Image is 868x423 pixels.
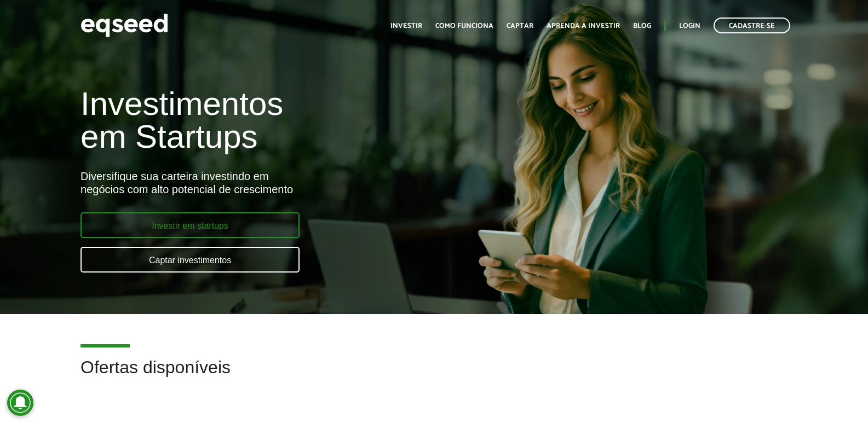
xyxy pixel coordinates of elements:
h1: Investimentos em Startups [81,88,498,153]
a: Captar [507,22,533,30]
img: EqSeed [81,11,168,40]
a: Investir em startups [81,212,300,238]
a: Login [679,22,700,30]
a: Cadastre-se [714,18,790,33]
a: Captar investimentos [81,247,300,273]
a: Aprenda a investir [547,22,620,30]
a: Como funciona [435,22,493,30]
div: Diversifique sua carteira investindo em negócios com alto potencial de crescimento [81,170,498,196]
a: Blog [633,22,651,30]
h2: Ofertas disponíveis [81,358,787,393]
a: Investir [390,22,422,30]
